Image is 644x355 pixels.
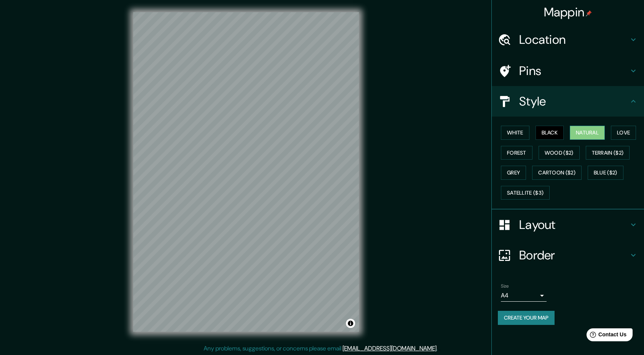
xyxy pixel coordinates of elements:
[586,146,630,160] button: Terrain ($2)
[204,344,438,353] p: Any problems, suggestions, or concerns please email .
[544,5,592,20] h4: Mappin
[588,166,623,180] button: Blue ($2)
[519,217,629,232] h4: Layout
[492,240,644,270] div: Border
[519,94,629,109] h4: Style
[501,186,550,200] button: Satellite ($3)
[492,24,644,55] div: Location
[576,325,636,347] iframe: Help widget launcher
[492,209,644,240] div: Layout
[492,56,644,86] div: Pins
[501,126,529,140] button: White
[611,126,636,140] button: Love
[492,86,644,117] div: Style
[501,166,526,180] button: Grey
[586,10,592,16] img: pin-icon.png
[343,344,437,352] a: [EMAIL_ADDRESS][DOMAIN_NAME]
[133,12,359,332] canvas: Map
[519,32,629,47] h4: Location
[539,146,580,160] button: Wood ($2)
[498,311,555,325] button: Create your map
[519,248,629,263] h4: Border
[536,126,564,140] button: Black
[501,283,509,289] label: Size
[570,126,605,140] button: Natural
[346,319,355,328] button: Toggle attribution
[439,344,440,353] div: .
[501,146,532,160] button: Forest
[501,289,547,302] div: A4
[532,166,582,180] button: Cartoon ($2)
[438,344,439,353] div: .
[519,63,629,78] h4: Pins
